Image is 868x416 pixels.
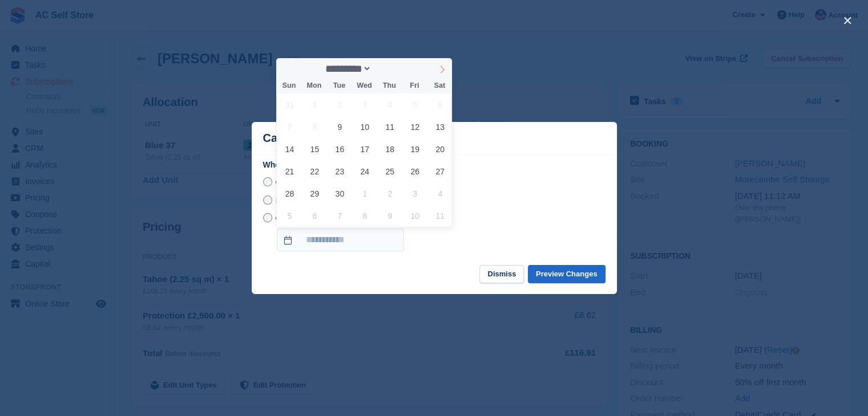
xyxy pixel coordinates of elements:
[429,205,451,227] span: October 11, 2025
[479,265,524,284] button: Dismiss
[329,160,351,182] span: September 23, 2025
[278,205,301,227] span: October 5, 2025
[354,182,376,205] span: October 1, 2025
[304,182,326,205] span: September 29, 2025
[263,159,605,171] label: When do you want to cancel the subscription?
[377,82,402,89] span: Thu
[263,177,272,186] input: Cancel at end of term - [DATE]
[304,93,326,116] span: September 1, 2025
[278,182,301,205] span: September 28, 2025
[379,138,401,160] span: September 18, 2025
[404,93,426,116] span: September 5, 2025
[263,195,272,205] input: Immediately
[379,182,401,205] span: October 2, 2025
[329,205,351,227] span: October 7, 2025
[278,116,301,138] span: September 7, 2025
[429,93,451,116] span: September 6, 2025
[304,205,326,227] span: October 6, 2025
[404,116,426,138] span: September 12, 2025
[304,138,326,160] span: September 15, 2025
[404,182,426,205] span: October 3, 2025
[275,178,383,187] span: Cancel at end of term - [DATE]
[276,82,301,89] span: Sun
[329,93,351,116] span: September 2, 2025
[404,160,426,182] span: September 26, 2025
[329,138,351,160] span: September 16, 2025
[429,116,451,138] span: September 13, 2025
[838,11,857,30] button: close
[354,205,376,227] span: October 8, 2025
[429,160,451,182] span: September 27, 2025
[321,63,372,75] select: Month
[404,138,426,160] span: September 19, 2025
[278,160,301,182] span: September 21, 2025
[354,93,376,116] span: September 3, 2025
[278,93,301,116] span: August 31, 2025
[329,116,351,138] span: September 9, 2025
[379,160,401,182] span: September 25, 2025
[263,213,272,222] input: On a custom date
[528,265,605,284] button: Preview Changes
[278,138,301,160] span: September 14, 2025
[304,116,326,138] span: September 8, 2025
[372,63,407,75] input: Year
[404,205,426,227] span: October 10, 2025
[379,205,401,227] span: October 9, 2025
[354,160,376,182] span: September 24, 2025
[277,229,404,251] input: On a custom date
[301,82,326,89] span: Mon
[427,82,452,89] span: Sat
[263,132,373,145] p: Cancel Subscription
[429,138,451,160] span: September 20, 2025
[326,82,352,89] span: Tue
[354,116,376,138] span: September 10, 2025
[329,182,351,205] span: September 30, 2025
[304,160,326,182] span: September 22, 2025
[402,82,427,89] span: Fri
[354,138,376,160] span: September 17, 2025
[379,93,401,116] span: September 4, 2025
[275,214,338,223] span: On a custom date
[379,116,401,138] span: September 11, 2025
[429,182,451,205] span: October 4, 2025
[275,196,318,205] span: Immediately
[352,82,377,89] span: Wed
